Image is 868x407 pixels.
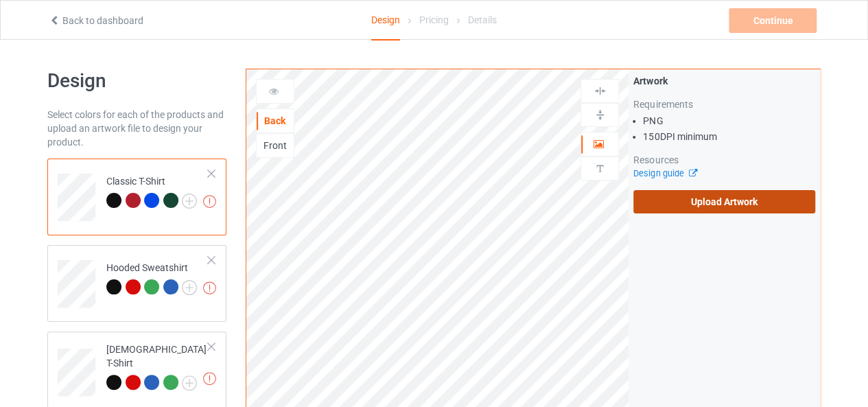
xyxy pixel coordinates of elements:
img: svg%3E%0A [594,162,607,175]
img: exclamation icon [203,281,216,294]
div: Hooded Sweatshirt [106,261,197,294]
img: exclamation icon [203,195,216,208]
div: Design [371,1,400,40]
div: Hooded Sweatshirt [47,245,226,322]
div: Select colors for each of the products and upload an artwork file to design your product. [47,108,226,149]
li: 150 DPI minimum [643,130,815,143]
img: exclamation icon [203,372,216,385]
div: Pricing [419,1,449,39]
a: Back to dashboard [49,15,143,26]
div: Classic T-Shirt [47,159,226,235]
div: Front [257,139,294,152]
div: Resources [633,153,815,167]
div: Requirements [633,97,815,111]
li: PNG [643,114,815,128]
div: Classic T-Shirt [106,174,197,207]
h1: Design [47,69,226,93]
img: svg+xml;base64,PD94bWwgdmVyc2lvbj0iMS4wIiBlbmNvZGluZz0iVVRGLTgiPz4KPHN2ZyB3aWR0aD0iMjJweCIgaGVpZ2... [182,194,197,209]
label: Upload Artwork [633,190,815,213]
div: Back [257,114,294,128]
img: svg+xml;base64,PD94bWwgdmVyc2lvbj0iMS4wIiBlbmNvZGluZz0iVVRGLTgiPz4KPHN2ZyB3aWR0aD0iMjJweCIgaGVpZ2... [182,375,197,391]
img: svg%3E%0A [594,108,607,121]
div: Artwork [633,74,815,88]
div: [DEMOGRAPHIC_DATA] T-Shirt [106,342,209,389]
img: svg%3E%0A [594,84,607,97]
div: Details [468,1,497,39]
a: Design guide [633,168,696,178]
img: svg+xml;base64,PD94bWwgdmVyc2lvbj0iMS4wIiBlbmNvZGluZz0iVVRGLTgiPz4KPHN2ZyB3aWR0aD0iMjJweCIgaGVpZ2... [182,280,197,295]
